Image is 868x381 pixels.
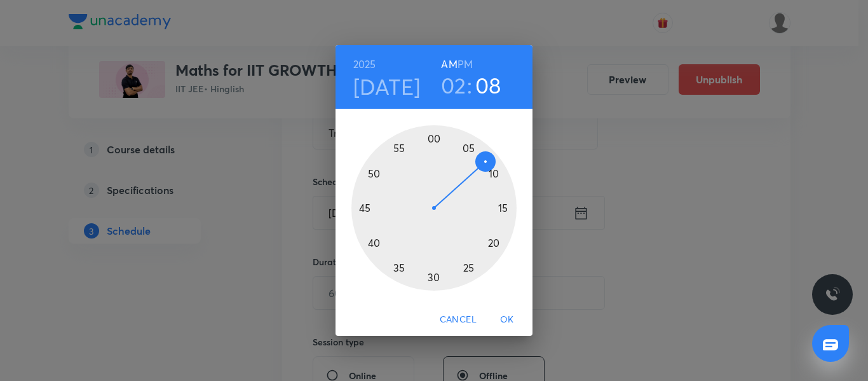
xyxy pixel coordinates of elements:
button: Cancel [435,308,482,331]
button: [DATE] [353,73,421,100]
button: 2025 [353,55,376,73]
h3: : [467,72,472,99]
button: AM [441,55,457,73]
button: OK [487,308,527,331]
button: PM [458,55,473,73]
span: Cancel [440,312,477,328]
button: 02 [441,72,466,99]
span: OK [492,312,522,328]
button: 08 [475,72,501,99]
